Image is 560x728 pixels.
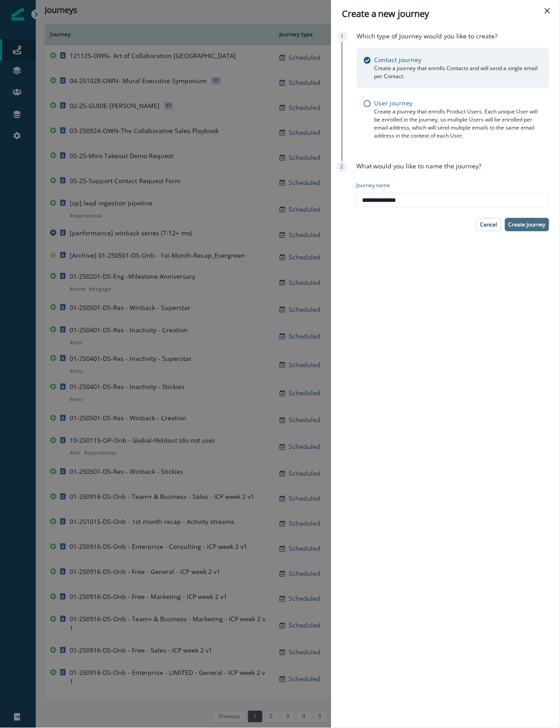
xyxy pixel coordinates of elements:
p: User journey [375,98,413,108]
p: Create a journey that enrolls Contacts and will send a single email per Contact. [375,64,542,80]
button: Close [540,4,555,18]
p: Cancel [480,222,497,228]
button: Cancel [476,218,501,231]
p: Contact journey [375,55,422,64]
p: Which type of Journey would you like to create? [357,31,498,41]
p: What would you like to name the journey? [356,161,482,171]
p: Journey name [356,181,391,189]
p: 1 [341,33,344,41]
button: Create journey [505,218,549,231]
p: Create a journey that enrolls Product Users. Each unique User will be enrolled in the journey, so... [375,108,542,140]
p: 2 [341,163,344,171]
div: Create a new journey [342,7,549,21]
p: Create journey [509,222,546,228]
